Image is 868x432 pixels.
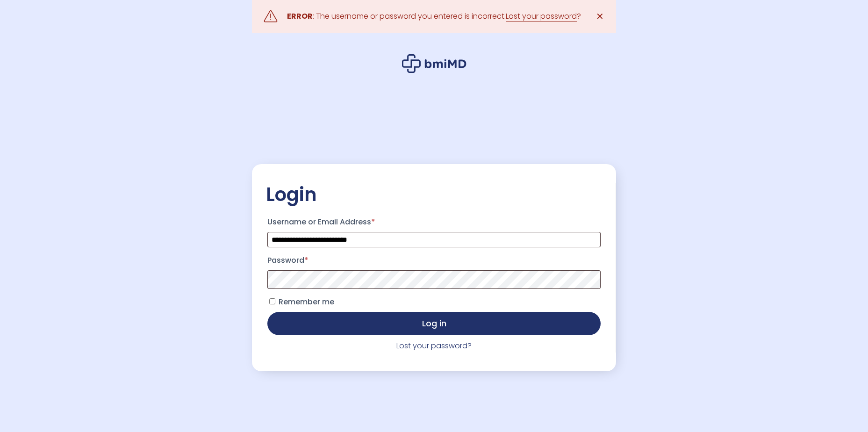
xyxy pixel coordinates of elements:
[506,11,577,22] a: Lost your password
[596,10,604,23] span: ✕
[287,10,581,23] div: : The username or password you entered is incorrect. ?
[267,215,601,230] label: Username or Email Address
[267,312,601,335] button: Log in
[279,296,334,307] span: Remember me
[590,7,609,26] a: ✕
[266,183,602,206] h2: Login
[269,298,275,304] input: Remember me
[267,253,601,268] label: Password
[287,11,313,22] strong: ERROR
[396,340,472,351] a: Lost your password?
